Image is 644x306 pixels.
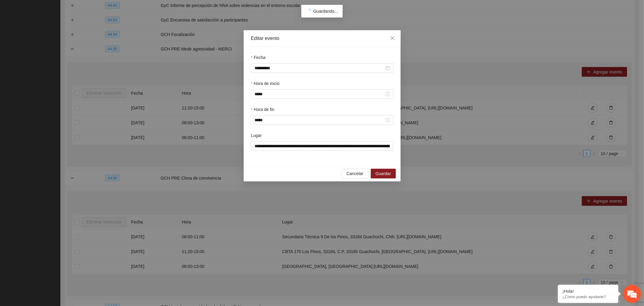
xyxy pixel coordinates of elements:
input: Hora de inicio [255,91,384,97]
span: Estamos en línea. [35,81,83,142]
span: loading [306,8,311,14]
span: close [390,36,395,41]
div: ¡Hola! [562,289,614,294]
button: Cancelar [341,169,368,178]
div: Minimizar ventana de chat en vivo [99,3,114,18]
input: Hora de fin [255,117,384,123]
div: Editar evento [251,35,393,42]
label: Fecha [251,54,265,61]
div: Chatee con nosotros ahora [31,31,101,39]
button: Close [384,30,401,47]
span: Cancelar [346,170,363,177]
textarea: Escriba su mensaje y pulse “Intro” [3,165,115,186]
label: Lugar [251,132,262,139]
label: Hora de inicio [251,80,280,87]
label: Hora de fin [251,106,274,113]
button: Guardar [370,169,396,178]
span: Guardar [375,170,391,177]
input: Fecha [255,65,384,71]
p: ¿Cómo puedo ayudarte? [562,295,614,299]
span: Guardando... [313,9,338,14]
input: Lugar [251,141,393,151]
